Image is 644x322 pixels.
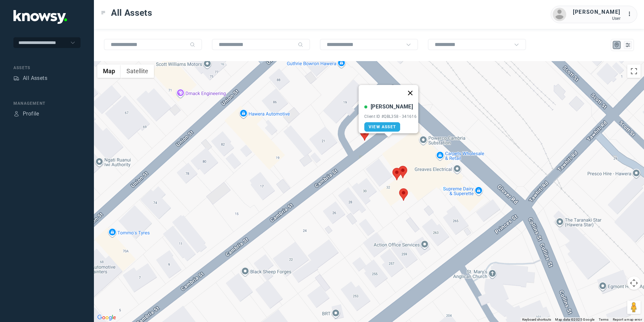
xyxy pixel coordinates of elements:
[599,318,609,321] a: Terms (opens in new tab)
[369,125,396,129] span: View Asset
[627,64,641,78] button: Toggle fullscreen view
[23,110,39,118] div: Profile
[522,317,551,322] button: Keyboard shortcuts
[101,10,106,15] div: Toggle Menu
[627,276,641,290] button: Map camera controls
[625,42,631,48] div: List
[13,100,80,106] div: Management
[573,16,621,21] div: User
[555,318,594,321] span: Map data ©2025 Google
[96,313,118,322] img: Google
[627,10,635,19] div: :
[553,8,566,21] img: avatar.png
[364,122,400,132] a: View Asset
[364,114,417,119] div: Client ID #QBL358 - 341616
[613,318,642,321] a: Report a map error
[628,11,634,16] tspan: ...
[13,74,47,82] a: AssetsAll Assets
[190,42,195,47] div: Search
[13,65,80,71] div: Assets
[371,103,413,111] div: [PERSON_NAME]
[298,42,303,47] div: Search
[13,110,39,118] a: ProfileProfile
[627,301,641,314] button: Drag Pegman onto the map to open Street View
[96,313,118,322] a: Open this area in Google Maps (opens a new window)
[614,42,620,48] div: Map
[627,10,635,18] div: :
[121,64,154,78] button: Show satellite imagery
[97,64,121,78] button: Show street map
[13,75,19,81] div: Assets
[573,8,621,16] div: [PERSON_NAME]
[13,111,19,117] div: Profile
[23,74,47,82] div: All Assets
[13,10,67,24] img: Application Logo
[402,85,418,101] button: Close
[111,7,152,19] span: All Assets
